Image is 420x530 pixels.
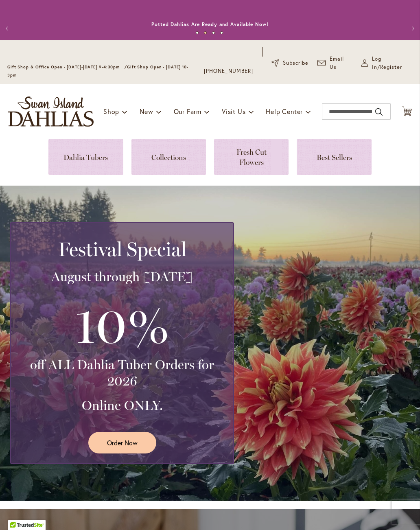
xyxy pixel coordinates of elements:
a: Subscribe [271,59,308,67]
h3: Online ONLY. [21,397,223,414]
span: New [140,107,153,116]
button: Next [404,20,420,37]
h3: August through [DATE] [21,269,223,285]
a: Log In/Register [361,55,413,71]
h2: Festival Special [21,238,223,261]
span: Our Farm [174,107,201,116]
a: Potted Dahlias Are Ready and Available Now! [151,21,269,27]
span: Help Center [266,107,303,116]
span: Email Us [330,55,352,71]
span: Log In/Register [372,55,413,71]
a: [PHONE_NUMBER] [204,67,253,75]
span: Subscribe [283,59,308,67]
span: Visit Us [222,107,245,116]
span: Shop [103,107,119,116]
button: 4 of 4 [220,31,223,34]
h3: off ALL Dahlia Tuber Orders for 2026 [21,357,223,389]
a: Email Us [317,55,352,71]
a: store logo [8,96,94,127]
span: Gift Shop & Office Open - [DATE]-[DATE] 9-4:30pm / [7,64,127,70]
h3: 10% [21,293,223,357]
button: 2 of 4 [204,31,207,34]
a: Order Now [88,432,156,453]
span: Order Now [107,438,138,447]
button: 3 of 4 [212,31,215,34]
button: 1 of 4 [196,31,199,34]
